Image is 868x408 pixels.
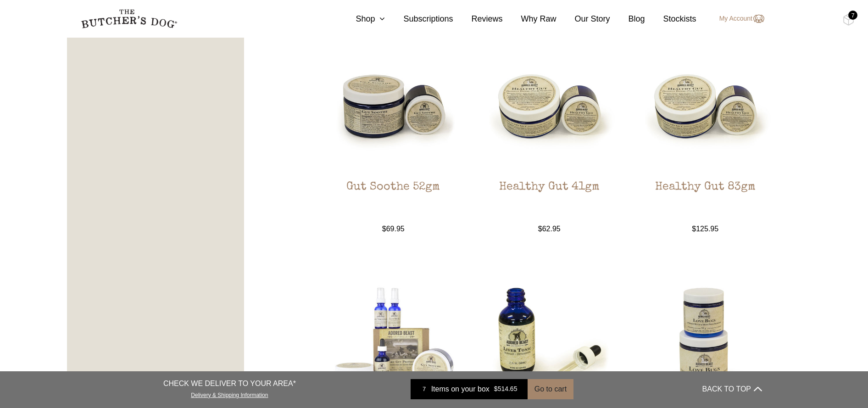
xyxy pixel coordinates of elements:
[645,13,696,25] a: Stockists
[324,34,463,235] a: Gut Soothe 52gmGut Soothe 52gm $69.95
[480,34,619,235] a: Healthy Gut 41gmHealthy Gut 41gm $62.95
[417,385,431,394] div: 7
[848,11,857,20] div: 7
[636,180,775,224] h2: Healthy Gut 83gm
[843,14,854,26] img: TBD_Cart-Full.png
[702,378,762,400] button: BACK TO TOP
[538,225,542,233] span: $
[556,13,610,25] a: Our Story
[692,225,718,233] bdi: 125.95
[163,378,296,389] p: CHECK WE DELIVER TO YOUR AREA*
[385,13,453,25] a: Subscriptions
[538,225,561,233] bdi: 62.95
[453,13,502,25] a: Reviews
[431,384,490,395] span: Items on your box
[494,386,498,393] span: $
[480,34,619,173] img: Healthy Gut 41gm
[503,13,556,25] a: Why Raw
[337,13,385,25] a: Shop
[382,225,405,233] bdi: 69.95
[494,386,517,393] bdi: 514.65
[191,390,268,398] a: Delivery & Shipping Information
[411,379,528,399] a: 7 Items on your box $514.65
[636,34,775,235] a: Healthy Gut 83gmHealthy Gut 83gm $125.95
[528,379,573,399] button: Go to cart
[324,34,463,173] img: Gut Soothe 52gm
[636,34,775,173] img: Healthy Gut 83gm
[710,13,764,24] a: My Account
[382,225,386,233] span: $
[480,180,619,224] h2: Healthy Gut 41gm
[324,180,463,224] h2: Gut Soothe 52gm
[692,225,696,233] span: $
[610,13,645,25] a: Blog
